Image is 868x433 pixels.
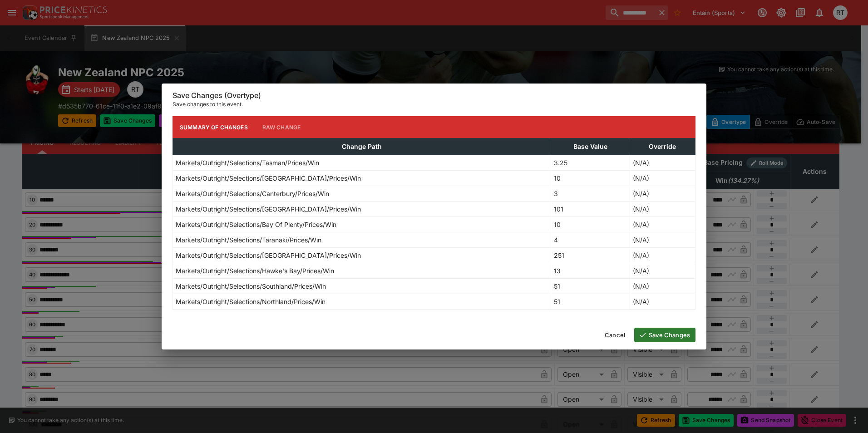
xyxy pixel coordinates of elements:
[176,235,321,245] p: Markets/Outright/Selections/Taranaki/Prices/Win
[176,297,325,306] p: Markets/Outright/Selections/Northland/Prices/Win
[630,217,695,232] td: (N/A)
[173,100,695,109] p: Save changes to this event.
[630,294,695,310] td: (N/A)
[551,232,630,248] td: 4
[630,186,695,202] td: (N/A)
[176,173,361,183] p: Markets/Outright/Selections/[GEOGRAPHIC_DATA]/Prices/Win
[173,138,551,155] th: Change Path
[551,155,630,171] td: 3.25
[551,294,630,310] td: 51
[630,138,695,155] th: Override
[630,279,695,294] td: (N/A)
[176,204,361,214] p: Markets/Outright/Selections/[GEOGRAPHIC_DATA]/Prices/Win
[176,220,336,229] p: Markets/Outright/Selections/Bay Of Plenty/Prices/Win
[599,328,631,342] button: Cancel
[551,279,630,294] td: 51
[630,232,695,248] td: (N/A)
[176,251,361,260] p: Markets/Outright/Selections/[GEOGRAPHIC_DATA]/Prices/Win
[255,116,308,138] button: Raw Change
[176,189,329,198] p: Markets/Outright/Selections/Canterbury/Prices/Win
[551,186,630,202] td: 3
[551,248,630,263] td: 251
[176,281,326,291] p: Markets/Outright/Selections/Southland/Prices/Win
[630,248,695,263] td: (N/A)
[551,263,630,279] td: 13
[173,91,695,100] h6: Save Changes (Overtype)
[551,138,630,155] th: Base Value
[176,158,319,167] p: Markets/Outright/Selections/Tasman/Prices/Win
[630,263,695,279] td: (N/A)
[176,266,334,276] p: Markets/Outright/Selections/Hawke's Bay/Prices/Win
[634,328,695,342] button: Save Changes
[551,217,630,232] td: 10
[630,202,695,217] td: (N/A)
[630,155,695,171] td: (N/A)
[173,116,255,138] button: Summary of Changes
[551,202,630,217] td: 101
[551,171,630,186] td: 10
[630,171,695,186] td: (N/A)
